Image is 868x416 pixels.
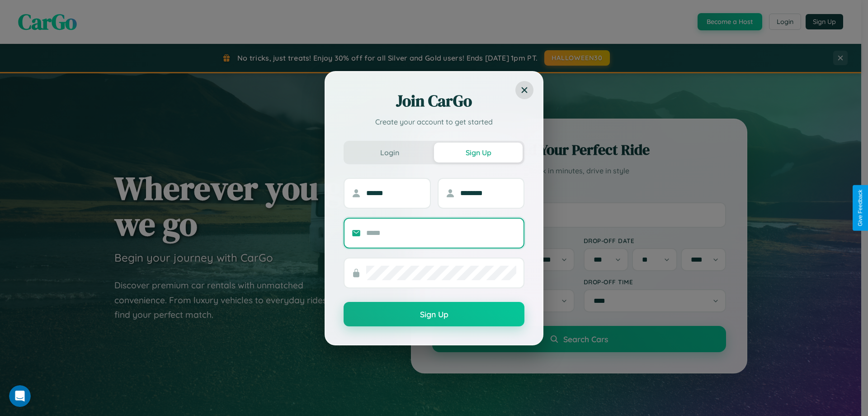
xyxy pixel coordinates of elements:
div: Give Feedback [857,190,863,226]
iframe: Intercom live chat [9,385,31,407]
p: Create your account to get started [344,116,524,127]
button: Login [345,143,434,163]
h2: Join CarGo [344,90,524,112]
button: Sign Up [434,143,523,163]
button: Sign Up [344,302,524,326]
